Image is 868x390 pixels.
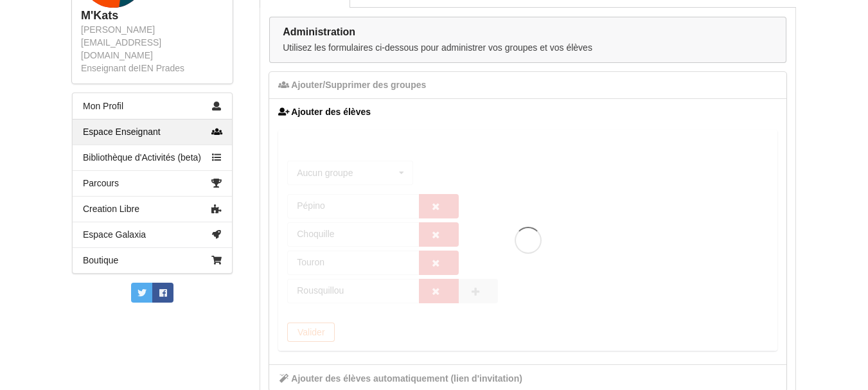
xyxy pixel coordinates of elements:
[269,72,786,98] div: Ajouter/Supprimer des groupes
[81,8,224,23] div: M'Kats
[73,170,232,196] a: Parcours
[73,93,232,119] a: Mon Profil
[283,41,773,54] p: Utilisez les formulaires ci-dessous pour administrer vos groupes et vos élèves
[81,23,224,62] div: [PERSON_NAME][EMAIL_ADDRESS][DOMAIN_NAME]
[73,119,232,145] a: Espace Enseignant
[73,247,232,273] a: Boutique
[73,196,232,222] a: Creation Libre
[269,98,786,125] div: Ajouter des élèves
[283,26,773,39] div: Administration
[81,62,224,75] div: Enseignant de IEN Prades
[73,145,232,170] a: Bibliothèque d'Activités (beta)
[73,222,232,247] a: Espace Galaxia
